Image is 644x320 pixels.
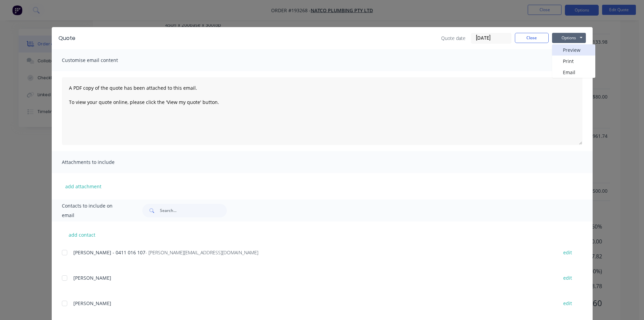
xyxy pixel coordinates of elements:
button: edit [559,248,576,257]
span: Attachments to include [62,157,136,167]
button: add contact [62,230,102,240]
button: Options [552,33,586,43]
button: Close [515,33,549,43]
span: - [PERSON_NAME][EMAIL_ADDRESS][DOMAIN_NAME] [145,249,258,256]
span: [PERSON_NAME] [73,275,111,281]
button: edit [559,299,576,308]
input: Search... [160,204,227,217]
div: Quote [58,34,75,42]
button: Print [552,56,595,67]
button: edit [559,273,576,282]
span: Contacts to include on email [62,201,126,220]
span: [PERSON_NAME] [73,300,111,306]
button: Preview [552,44,595,56]
span: [PERSON_NAME] - 0411 016 107 [73,249,145,256]
span: Quote date [441,35,466,42]
span: Customise email content [62,56,136,65]
textarea: A PDF copy of the quote has been attached to this email. To view your quote online, please click ... [62,77,582,145]
button: add attachment [62,181,105,191]
button: Email [552,67,595,78]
